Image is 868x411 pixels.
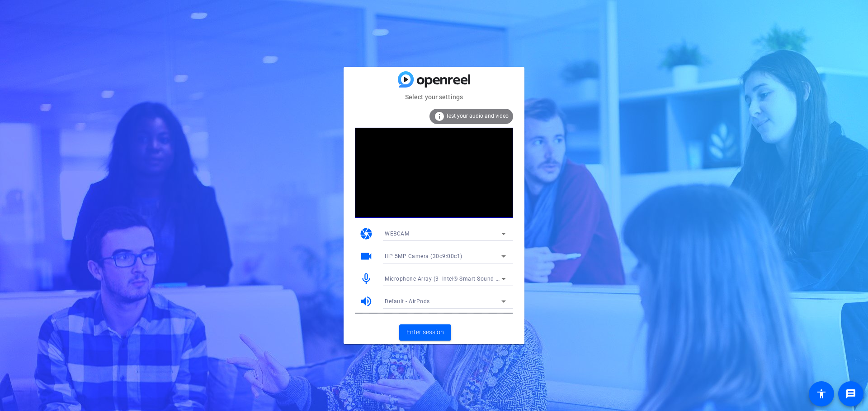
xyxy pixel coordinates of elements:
button: Enter session [399,324,451,341]
mat-icon: camera [359,227,373,240]
span: Microphone Array (3- Intel® Smart Sound Technology for Digital Microphones) [385,275,592,282]
mat-card-subtitle: Select your settings [344,92,524,102]
mat-icon: volume_up [359,295,373,308]
mat-icon: videocam [359,249,373,263]
span: Test your audio and video [446,113,509,119]
img: blue-gradient.svg [398,71,470,87]
mat-icon: mic_none [359,272,373,286]
span: Enter session [406,328,444,337]
mat-icon: info [434,111,445,122]
span: WEBCAM [385,231,409,237]
span: HP 5MP Camera (30c9:00c1) [385,253,462,259]
mat-icon: message [845,388,856,399]
mat-icon: accessibility [816,388,827,399]
span: Default - AirPods [385,298,430,305]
